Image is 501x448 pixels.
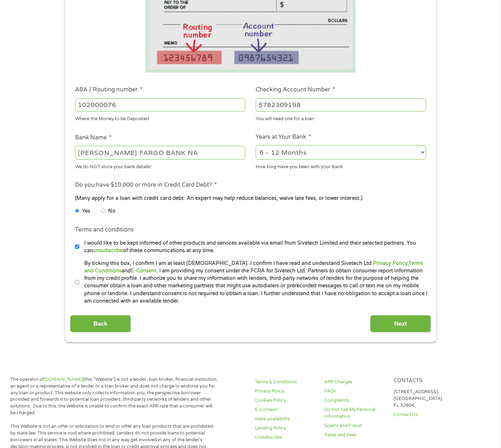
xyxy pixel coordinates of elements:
label: Yes [82,207,90,215]
a: Terms and Conditions [84,260,423,274]
div: Where the Money to be Deposited [75,113,245,123]
label: Checking Account Number [256,86,335,94]
a: E-Consent [131,268,156,274]
label: Do you have $10,000 or more in Credit Card Debt? [75,181,217,189]
a: Terms & Conditions [255,379,316,385]
a: Cookies Policy [255,397,316,404]
a: APR Charges [324,379,385,385]
p: [STREET_ADDRESS], [GEOGRAPHIC_DATA], FL 32804. [394,389,454,409]
label: ABA / Routing number [75,86,143,94]
label: Terms and conditions [75,226,134,234]
a: Privacy Policy [373,260,407,266]
h4: Contacts [394,378,454,384]
input: 345634636 [256,98,426,112]
a: Do Not Sell My Personal Information [324,406,385,420]
label: By ticking this box, I confirm I am at least [DEMOGRAPHIC_DATA]. I confirm I have read and unders... [79,260,428,305]
a: Unsubscribe [255,434,316,441]
a: Privacy Policy [255,388,316,395]
input: Next [370,315,431,332]
a: unsubscribe [93,247,123,254]
a: Rates and Fees [324,432,385,438]
div: We do NOT store your bank details! [75,161,245,170]
a: state-availability [255,416,316,422]
div: You will need one for a loan. [256,113,426,123]
a: Scams and Fraud [324,422,385,429]
label: Years at Your Bank [256,133,311,141]
a: Complaints [324,397,385,404]
a: FAQs [324,388,385,395]
a: [DOMAIN_NAME] [44,377,83,382]
a: Contact Us [394,411,454,418]
input: Back [70,315,131,332]
a: Lending Policy [255,425,316,432]
a: E-Consent [255,406,316,413]
label: No [108,207,116,215]
p: The operator of (this “Website”) is not a lender, loan broker, financial institution, an agent or... [10,376,219,416]
div: (Many apply for a loan with credit card debt. An expert may help reduce balances, waive late fees... [75,194,426,202]
label: Bank Name [75,134,112,142]
label: I would like to be kept informed of other products and services available via email from Sivetech... [79,239,428,255]
input: 263177916 [75,98,245,112]
div: How long Have you been with your Bank [256,161,426,170]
